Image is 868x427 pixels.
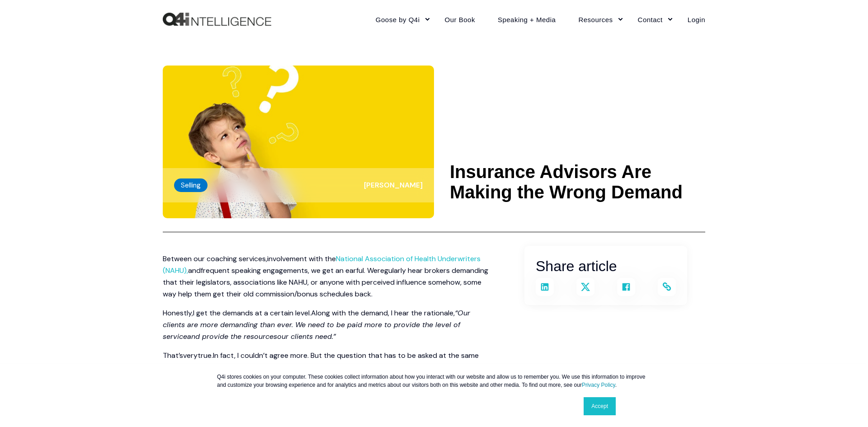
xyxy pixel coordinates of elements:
[453,308,455,318] span: ,
[262,362,274,372] span: you
[183,351,198,360] span: very
[584,397,616,415] a: Accept
[174,178,208,192] label: Selling
[242,254,267,263] span: ervices,
[163,351,183,360] span: That’s
[217,373,651,389] p: Q4i stores cookies on your computer. These cookies collect information about how you interact wit...
[187,332,277,341] span: and provide the resources
[163,308,470,341] span: “Our clients are more demanding than ever. We need to be paid more to provide the level of service
[198,351,213,360] span: true.
[277,332,336,341] span: our clients need.”
[163,13,271,26] a: Back to Home
[536,255,676,278] h3: Share article
[364,180,423,190] span: [PERSON_NAME]
[274,362,309,372] span: for what?”
[450,162,705,202] h1: Insurance Advisors Are Making the Wrong Demand
[267,254,336,263] span: involvement with the
[163,351,479,372] span: In fact, I couldn’t agree more. But the question that has to be asked at the same time
[163,254,171,263] span: Be
[177,362,262,372] span: is, “Who should be paying
[582,382,615,388] a: Privacy Policy
[188,266,201,275] span: and
[163,13,271,26] img: Q4intelligence, LLC logo
[163,308,193,318] span: Honestly,
[163,266,488,299] span: regularly hear brokers demanding that their legislators, associations like NAHU, or anyone with p...
[171,254,242,263] span: tween our coaching s
[193,308,311,318] span: I get the demands at a certain level.
[311,308,453,318] span: Along with the demand, I hear the rationale
[163,254,481,275] a: National Association of Health Underwriters (NAHU),
[201,266,377,275] span: frequent speaking engagements, we get an earful. We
